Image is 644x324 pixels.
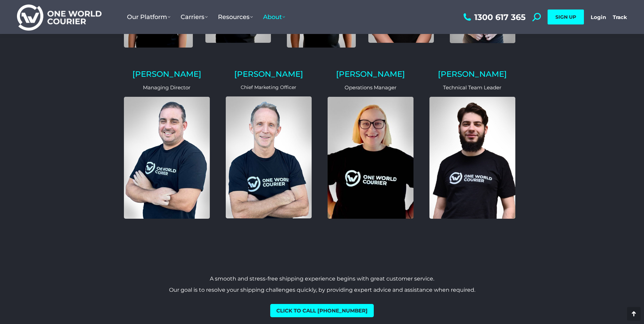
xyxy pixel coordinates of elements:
[555,14,576,20] span: SIGN UP
[122,6,176,28] a: Our Platform
[613,14,627,20] a: Track
[429,85,515,90] p: Technical Team Leader
[218,13,253,21] span: Resources
[548,10,584,24] a: SIGN UP
[462,13,526,21] a: 1300 617 365
[328,97,413,219] img: bobbie-lee-one-world-courier-opearations-manager
[17,3,102,31] img: One World Courier
[176,6,213,28] a: Carriers
[276,308,368,313] span: Click to call [PHONE_NUMBER]
[124,85,210,90] p: Managing Director
[118,275,526,283] p: A smooth and stress-free shipping experience begins with great customer service.
[118,286,526,294] p: Our goal is to resolve your shipping challenges quickly, by providing expert advice and assistanc...
[226,96,312,218] img: John Miles Chief Marketing Officer One World Courier
[591,14,606,20] a: Login
[429,70,515,78] h2: [PERSON_NAME]
[181,13,208,21] span: Carriers
[270,304,374,317] a: Click to call [PHONE_NUMBER]
[263,13,285,21] span: About
[124,70,210,78] h2: [PERSON_NAME]
[328,70,413,78] h2: [PERSON_NAME]
[226,85,312,90] p: Chief Marketing Officer
[226,70,312,78] h2: [PERSON_NAME]
[328,85,413,90] p: Operations Manager
[258,6,290,28] a: About
[127,13,170,21] span: Our Platform
[213,6,258,28] a: Resources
